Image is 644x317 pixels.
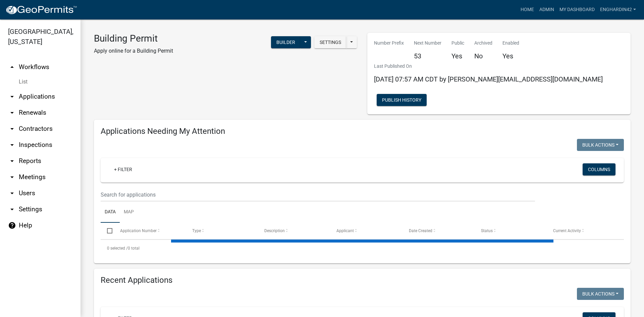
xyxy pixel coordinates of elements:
p: Last Published On [374,63,603,70]
i: arrow_drop_up [8,63,16,71]
a: Data [101,202,120,223]
datatable-header-cell: Current Activity [547,223,619,239]
datatable-header-cell: Select [101,223,113,239]
p: Archived [474,40,492,47]
span: Type [192,228,201,233]
h5: Yes [451,52,464,60]
p: Public [451,40,464,47]
datatable-header-cell: Application Number [113,223,185,239]
h5: No [474,52,492,60]
i: arrow_drop_down [8,173,16,181]
a: My Dashboard [557,3,597,16]
p: Apply online for a Building Permit [94,47,173,55]
datatable-header-cell: Applicant [330,223,402,239]
span: Current Activity [553,228,581,233]
h4: Applications Needing My Attention [101,126,624,136]
input: Search for applications [101,188,535,202]
h3: Building Permit [94,33,173,44]
span: 0 selected / [107,246,128,251]
button: Publish History [377,94,427,106]
span: Application Number [120,228,157,233]
i: arrow_drop_down [8,109,16,117]
i: arrow_drop_down [8,93,16,101]
i: arrow_drop_down [8,157,16,165]
span: Description [264,228,285,233]
span: Date Created [409,228,432,233]
a: Home [518,3,537,16]
wm-modal-confirm: Workflow Publish History [377,98,427,103]
div: 0 total [101,240,624,257]
p: Number Prefix [374,40,404,47]
a: EngHardin42 [597,3,639,16]
datatable-header-cell: Date Created [402,223,474,239]
i: help [8,221,16,229]
span: Applicant [336,228,354,233]
h5: 53 [414,52,441,60]
span: Status [481,228,493,233]
a: Admin [537,3,557,16]
datatable-header-cell: Type [186,223,258,239]
button: Settings [314,36,346,48]
datatable-header-cell: Status [475,223,547,239]
a: + Filter [109,163,138,175]
button: Bulk Actions [577,139,624,151]
button: Columns [583,163,615,175]
span: [DATE] 07:57 AM CDT by [PERSON_NAME][EMAIL_ADDRESS][DOMAIN_NAME] [374,75,603,83]
p: Next Number [414,40,441,47]
h4: Recent Applications [101,275,624,285]
i: arrow_drop_down [8,205,16,213]
button: Bulk Actions [577,288,624,300]
h5: Yes [502,52,519,60]
i: arrow_drop_down [8,141,16,149]
button: Builder [271,36,301,48]
i: arrow_drop_down [8,125,16,133]
i: arrow_drop_down [8,189,16,197]
p: Enabled [502,40,519,47]
datatable-header-cell: Description [258,223,330,239]
a: Map [120,202,138,223]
